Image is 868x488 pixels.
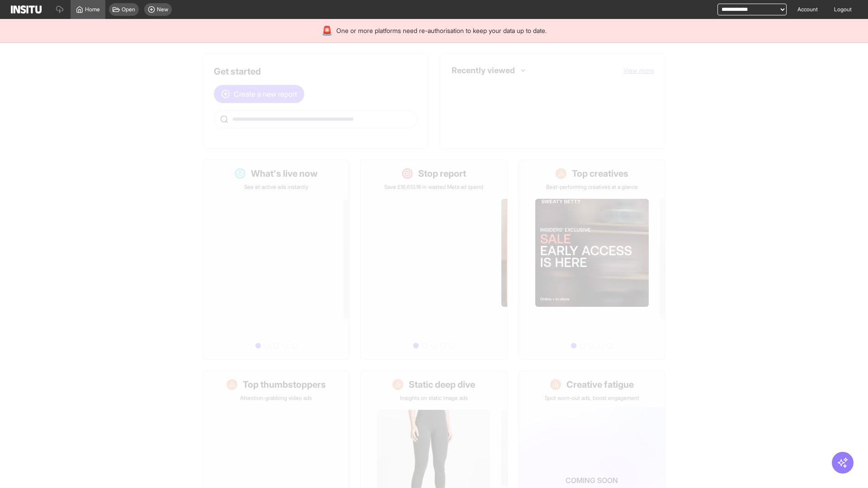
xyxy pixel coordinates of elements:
span: One or more platforms need re-authorisation to keep your data up to date. [336,26,547,35]
span: New [157,6,168,13]
span: Open [122,6,135,13]
div: 🚨 [321,24,333,37]
img: Logo [11,5,42,14]
span: Home [85,6,100,13]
